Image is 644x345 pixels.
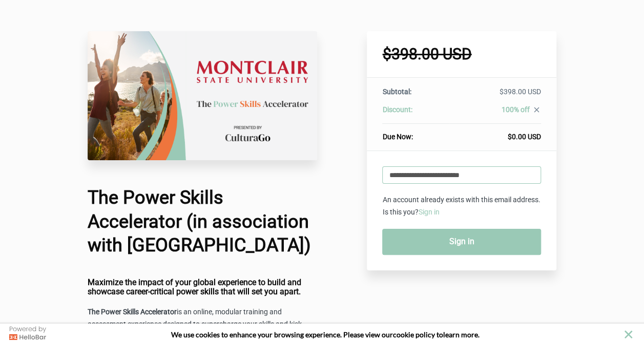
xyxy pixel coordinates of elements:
[88,306,317,343] p: is an online, modular training and assessment experience designed to supercharge your skills and ...
[88,186,317,257] h1: The Power Skills Accelerator (in association with [GEOGRAPHIC_DATA])
[502,105,530,114] span: 100% off
[443,330,480,339] span: learn more.
[382,124,449,142] th: Due Now:
[382,229,541,255] a: Sign in
[88,278,317,296] h4: Maximize the impact of your global experience to build and showcase career-critical power skills ...
[449,87,541,104] td: $398.00 USD
[88,308,177,316] strong: The Power Skills Accelerator
[88,31,317,160] img: 22c75da-26a4-67b4-fa6d-d7146dedb322_Montclair.png
[382,104,449,124] th: Discount:
[437,330,443,339] strong: to
[382,194,541,219] p: An account already exists with this email address. Is this you?
[418,208,439,216] a: Sign in
[382,88,411,96] span: Subtotal:
[530,105,541,117] a: close
[622,328,635,341] button: close
[508,133,541,141] span: $0.00 USD
[171,330,393,339] span: We use cookies to enhance your browsing experience. Please view our
[382,47,541,62] h1: $398.00 USD
[532,105,541,114] i: close
[393,330,435,339] a: cookie policy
